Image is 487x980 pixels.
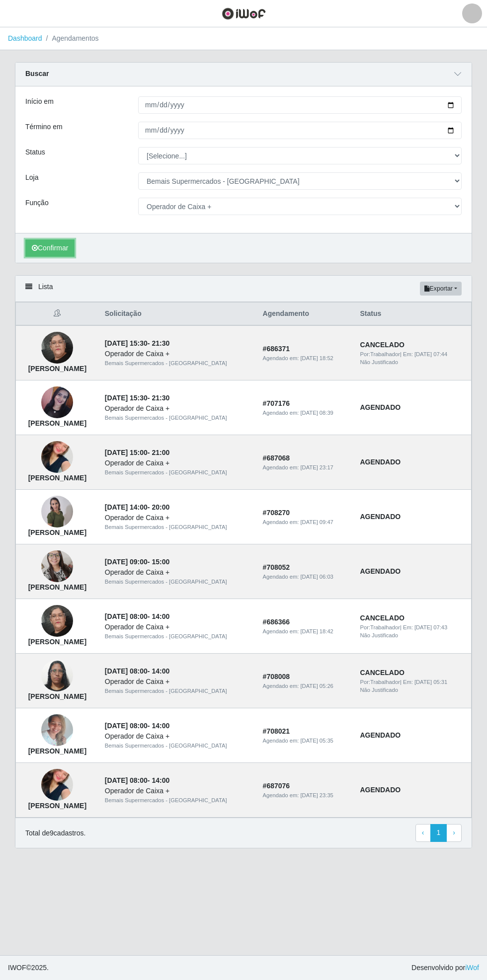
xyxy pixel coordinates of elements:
div: | Em: [360,350,465,359]
time: [DATE] 18:42 [301,628,333,634]
time: [DATE] 09:00 [105,558,148,566]
time: [DATE] 05:31 [414,679,447,685]
strong: - [105,558,169,566]
time: 14:00 [152,612,169,620]
span: ‹ [422,829,424,836]
strong: # 687068 [263,454,290,462]
img: Vanessa de Oliveira Florentino [41,545,73,588]
button: Exportar [420,282,462,296]
input: 00/00/0000 [138,96,462,114]
time: [DATE] 14:00 [105,503,148,511]
span: IWOF [8,964,26,972]
th: Solicitação [99,302,257,326]
strong: # 686366 [263,618,290,626]
label: Início em [25,96,54,107]
div: Bemais Supermercados - [GEOGRAPHIC_DATA] [105,578,251,586]
time: [DATE] 09:47 [301,519,333,525]
time: [DATE] 08:00 [105,776,148,784]
strong: - [105,722,169,730]
strong: - [105,503,169,511]
time: 21:30 [152,394,169,402]
img: Vitória Cristina Rodrigues justo [41,429,73,486]
time: 21:30 [152,339,169,347]
time: [DATE] 15:30 [105,394,148,402]
strong: # 708008 [263,673,290,680]
time: 20:00 [152,503,169,511]
strong: [PERSON_NAME] [28,802,86,810]
strong: [PERSON_NAME] [28,365,86,373]
a: 1 [430,824,447,842]
strong: [PERSON_NAME] [28,638,86,646]
strong: [PERSON_NAME] [28,583,86,591]
strong: CANCELADO [360,341,404,349]
span: Por: Trabalhador [360,679,400,685]
time: [DATE] 08:00 [105,722,148,730]
strong: - [105,394,169,402]
time: 14:00 [152,776,169,784]
div: Agendado em: [263,354,348,363]
div: Bemais Supermercados - [GEOGRAPHIC_DATA] [105,523,251,531]
li: Agendamentos [42,33,99,44]
div: Agendado em: [263,682,348,690]
img: Kilvania Barbosa da Silva [41,312,73,383]
div: Operador de Caixa + [105,786,251,796]
span: Por: Trabalhador [360,624,400,630]
input: 00/00/0000 [138,122,462,139]
label: Loja [25,172,38,183]
div: Operador de Caixa + [105,403,251,414]
strong: CANCELADO [360,614,404,622]
strong: [PERSON_NAME] [28,528,86,536]
strong: AGENDADO [360,403,401,411]
strong: - [105,339,169,347]
time: [DATE] 07:44 [414,351,447,357]
div: Bemais Supermercados - [GEOGRAPHIC_DATA] [105,796,251,805]
th: Status [354,302,471,326]
strong: AGENDADO [360,786,401,794]
div: Lista [15,276,472,302]
span: Desenvolvido por [411,963,479,973]
strong: - [105,776,169,784]
strong: AGENDADO [360,458,401,466]
strong: [PERSON_NAME] [28,747,86,755]
img: Vitória Cristina Rodrigues justo [41,757,73,814]
a: Dashboard [8,34,42,42]
span: © 2025 . [8,963,49,973]
div: Operador de Caixa + [105,513,251,523]
strong: [PERSON_NAME] [28,474,86,482]
div: Bemais Supermercados - [GEOGRAPHIC_DATA] [105,687,251,695]
strong: CANCELADO [360,669,404,677]
strong: AGENDADO [360,567,401,575]
time: [DATE] 06:03 [301,574,333,580]
time: 14:00 [152,667,169,675]
nav: pagination [415,824,462,842]
div: Não Justificado [360,686,465,694]
time: [DATE] 07:43 [414,624,447,630]
time: [DATE] 18:52 [301,355,333,361]
strong: # 708052 [263,563,290,571]
time: [DATE] 08:00 [105,667,148,675]
div: | Em: [360,678,465,686]
div: Bemais Supermercados - [GEOGRAPHIC_DATA] [105,414,251,422]
div: Bemais Supermercados - [GEOGRAPHIC_DATA] [105,632,251,641]
img: Kilvania Barbosa da Silva [41,586,73,656]
th: Agendamento [257,302,354,326]
time: [DATE] 15:00 [105,449,148,456]
img: Suenia de Carvalho Salvador Alves [41,709,73,752]
div: Operador de Caixa + [105,458,251,468]
time: [DATE] 05:26 [301,683,333,689]
time: [DATE] 23:35 [301,792,333,798]
a: Previous [415,824,431,842]
strong: - [105,449,169,456]
span: Por: Trabalhador [360,351,400,357]
div: Não Justificado [360,358,465,367]
time: [DATE] 23:17 [301,464,333,470]
img: Nivea Raquel Gonçalves de Assis [41,496,73,528]
strong: [PERSON_NAME] [28,419,86,427]
time: [DATE] 05:35 [301,738,333,744]
time: [DATE] 15:30 [105,339,148,347]
strong: AGENDADO [360,731,401,739]
time: [DATE] 08:00 [105,612,148,620]
div: Bemais Supermercados - [GEOGRAPHIC_DATA] [105,468,251,477]
button: Confirmar [25,239,75,257]
div: Agendado em: [263,737,348,745]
